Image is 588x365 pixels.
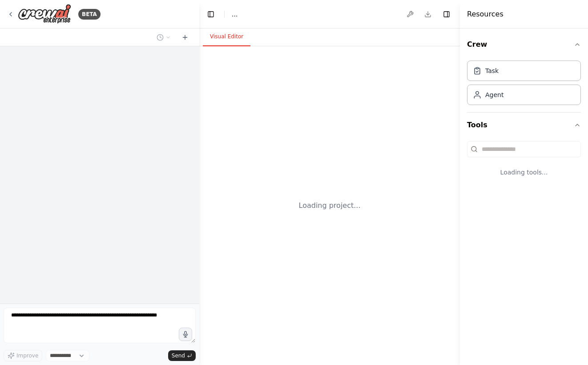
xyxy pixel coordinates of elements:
button: Start a new chat [178,32,192,43]
button: Send [168,350,196,361]
nav: breadcrumb [232,10,238,19]
button: Hide left sidebar [205,8,217,20]
button: Click to speak your automation idea [179,328,192,341]
span: Send [172,352,185,359]
button: Crew [467,32,581,57]
div: Task [485,66,499,75]
button: Tools [467,113,581,138]
div: Tools [467,138,581,191]
h4: Resources [467,9,503,20]
button: Hide right sidebar [440,8,453,20]
button: Switch to previous chat [153,32,174,43]
div: Loading tools... [467,161,581,184]
div: BETA [78,9,101,20]
div: Agent [485,90,503,99]
img: Logo [18,4,71,24]
span: Improve [16,352,38,359]
button: Visual Editor [203,28,250,46]
span: ... [232,10,238,19]
button: Improve [4,350,42,361]
div: Crew [467,57,581,112]
div: Loading project... [299,200,361,211]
